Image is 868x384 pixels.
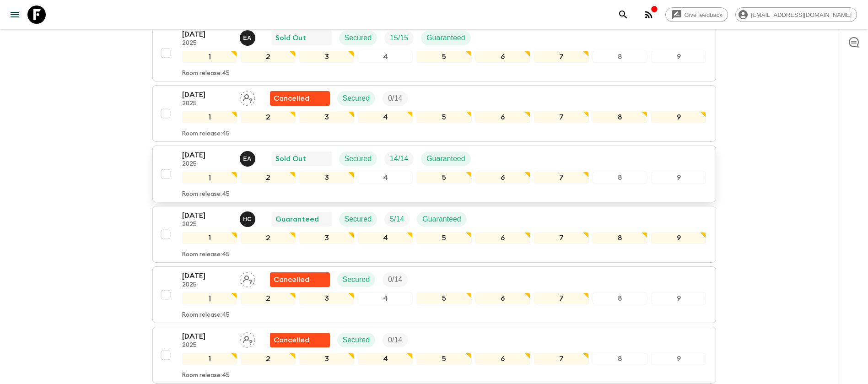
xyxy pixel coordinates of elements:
div: Secured [339,31,377,45]
div: 9 [651,292,706,304]
p: Guaranteed [422,214,461,225]
div: [EMAIL_ADDRESS][DOMAIN_NAME] [735,7,857,22]
div: 3 [299,353,354,365]
button: search adventures [614,5,632,24]
div: 2 [241,353,296,365]
p: 15 / 15 [390,32,408,43]
button: HC [240,211,257,227]
p: Room release: 45 [182,130,230,138]
div: 9 [651,353,706,365]
div: 8 [593,232,647,244]
button: [DATE]2025Assign pack leaderFlash Pack cancellationSecuredTrip Fill123456789Room release:45 [152,85,716,142]
p: H C [243,216,252,223]
div: 4 [358,172,413,184]
button: [DATE]2025Ernesto AndradeSold OutSecuredTrip FillGuaranteed123456789Room release:45 [152,25,716,81]
div: 7 [534,353,589,365]
p: Secured [345,214,372,225]
p: Secured [343,274,370,285]
div: 7 [534,172,589,184]
p: Secured [345,153,372,164]
span: [EMAIL_ADDRESS][DOMAIN_NAME] [746,11,857,18]
p: [DATE] [182,89,232,100]
p: E A [243,155,252,162]
div: 8 [593,292,647,304]
p: Secured [343,93,370,104]
p: [DATE] [182,150,232,161]
button: [DATE]2025Ernesto AndradeSold OutSecuredTrip FillGuaranteed123456789Room release:45 [152,146,716,202]
div: 3 [299,172,354,184]
div: 5 [416,111,471,123]
div: 5 [416,232,471,244]
div: 9 [651,172,706,184]
div: 6 [475,111,530,123]
div: 7 [534,111,589,123]
div: 5 [416,353,471,365]
div: Secured [337,272,376,287]
div: 3 [299,111,354,123]
span: Ernesto Andrade [240,154,257,161]
span: Assign pack leader [240,335,255,342]
button: menu [5,5,24,24]
div: 2 [241,51,296,63]
p: Secured [345,32,372,43]
div: 9 [651,232,706,244]
p: Secured [343,335,370,346]
p: Guaranteed [426,153,465,164]
div: 8 [593,51,647,63]
p: [DATE] [182,210,232,221]
div: 1 [182,232,237,244]
p: Guaranteed [275,214,319,225]
div: 5 [416,172,471,184]
div: 5 [416,292,471,304]
p: Room release: 45 [182,191,230,198]
div: Secured [337,91,376,106]
p: 2025 [182,221,232,228]
div: 4 [358,353,413,365]
p: 14 / 14 [390,153,408,164]
div: Secured [337,333,376,347]
div: 6 [475,232,530,244]
p: Guaranteed [426,32,465,43]
p: [DATE] [182,331,232,342]
div: Trip Fill [384,31,414,45]
div: Trip Fill [384,212,410,227]
div: 9 [651,111,706,123]
p: Room release: 45 [182,312,230,319]
div: 3 [299,292,354,304]
p: 2025 [182,40,232,47]
p: Room release: 45 [182,251,230,259]
button: EA [240,151,257,167]
p: 0 / 14 [388,274,402,285]
p: Cancelled [274,335,309,346]
div: 6 [475,292,530,304]
div: Trip Fill [383,91,408,106]
div: 8 [593,172,647,184]
p: Room release: 45 [182,70,230,77]
div: 7 [534,232,589,244]
p: 0 / 14 [388,93,402,104]
div: Trip Fill [383,272,408,287]
span: Assign pack leader [240,275,255,282]
div: 6 [475,51,530,63]
div: 7 [534,292,589,304]
div: 4 [358,232,413,244]
div: 1 [182,292,237,304]
div: 3 [299,232,354,244]
div: 2 [241,111,296,123]
p: Sold Out [275,153,306,164]
a: Give feedback [665,7,728,22]
div: 8 [593,111,647,123]
div: 4 [358,111,413,123]
p: 2025 [182,281,232,289]
div: Trip Fill [384,151,414,166]
div: 2 [241,292,296,304]
p: 2025 [182,100,232,108]
div: 6 [475,172,530,184]
p: 5 / 14 [390,214,404,225]
p: 2025 [182,161,232,168]
span: Give feedback [679,11,728,18]
div: 6 [475,353,530,365]
p: 2025 [182,342,232,349]
div: 7 [534,51,589,63]
div: 9 [651,51,706,63]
